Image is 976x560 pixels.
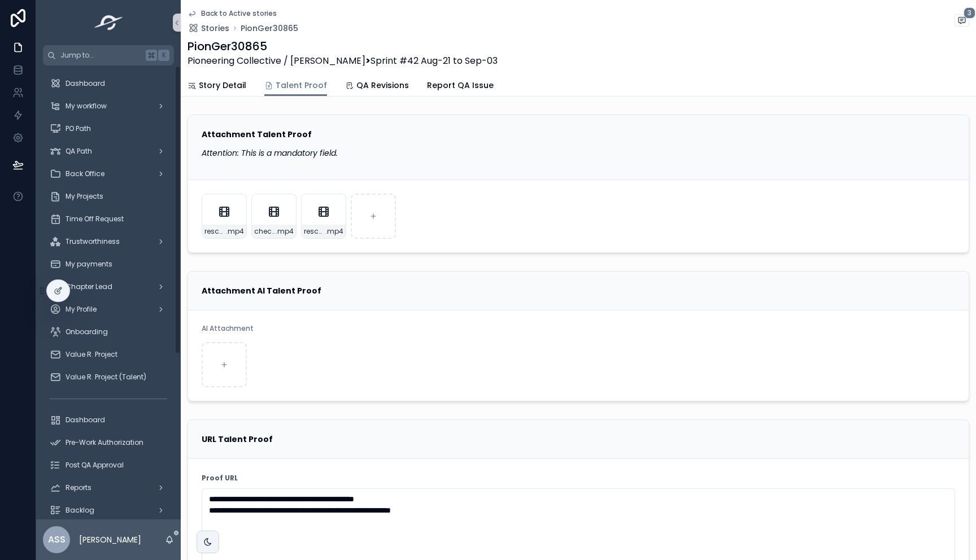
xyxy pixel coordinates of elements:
strong: Proof URL [202,474,238,483]
strong: > [365,54,371,67]
a: Talent Proof [264,75,327,97]
span: Time Off Request [66,215,124,224]
span: reschdule-meeting-update [204,227,226,236]
span: QA Revisions [356,80,409,91]
img: App logo [91,14,127,32]
span: QA Path [66,147,92,156]
a: My workflow [43,96,174,116]
span: Post QA Approval [66,461,124,470]
span: Back Office [66,169,104,178]
a: Reports [43,478,174,498]
a: My Projects [43,186,174,207]
span: My Profile [66,305,97,314]
button: 3 [955,14,969,29]
a: PO Path [43,119,174,139]
a: Dashboard [43,410,174,430]
span: Dashboard [66,415,105,425]
em: Attention: This is a mandatory field. [202,147,338,159]
span: My workflow [66,102,107,111]
span: Chapter Lead [66,282,112,291]
span: Reports [66,483,91,492]
span: .mp4 [325,227,343,236]
span: K [159,51,168,60]
span: .mp4 [226,227,244,236]
a: My payments [43,254,174,274]
span: 3 [964,7,975,19]
a: Post QA Approval [43,455,174,475]
span: My payments [66,260,112,269]
strong: Attachment AI Talent Proof [202,285,321,296]
div: scrollable content [36,65,181,519]
span: PO Path [66,124,91,133]
span: Backlog [66,506,94,515]
span: check-in-meeting [254,227,276,236]
span: Story Detail [199,80,246,91]
a: PionGer30865 [241,23,298,34]
span: Value R. Project (Talent) [66,373,146,382]
span: Onboarding [66,327,108,336]
span: Stories [201,23,229,34]
a: Chapter Lead [43,277,174,297]
button: Jump to...K [43,45,174,65]
span: .mp4 [276,227,294,236]
span: ASS [48,533,66,546]
a: Dashboard [43,73,174,94]
span: Jump to... [60,51,141,60]
a: Report QA Issue [427,75,494,98]
span: Value R. Project [66,350,117,359]
span: AI Attachment [202,323,254,333]
span: Talent Proof [276,80,327,91]
a: Back Office [43,164,174,184]
a: Backlog [43,500,174,520]
p: [PERSON_NAME] [79,534,141,545]
a: Pre-Work Authorization [43,432,174,453]
a: Onboarding [43,322,174,342]
a: Value R. Project [43,344,174,365]
span: Pre-Work Authorization [66,438,143,447]
a: Story Detail [188,75,246,98]
h1: PionGer30865 [188,38,498,54]
a: My Profile [43,299,174,320]
a: QA Path [43,141,174,161]
strong: URL Talent Proof [202,434,273,445]
a: Time Off Request [43,209,174,229]
a: QA Revisions [345,75,409,98]
span: My Projects [66,192,103,201]
span: Back to Active stories [201,9,277,18]
span: Trustworthiness [66,237,120,246]
a: Value R. Project (Talent) [43,367,174,387]
strong: Attachment Talent Proof [202,129,312,140]
span: Report QA Issue [427,80,494,91]
span: reschdule-meeting-update [304,227,325,236]
a: Back to Active stories [188,9,277,18]
span: Pioneering Collective / [PERSON_NAME] Sprint #42 Aug-21 to Sep-03 [188,54,498,68]
span: Dashboard [66,79,105,88]
a: Stories [188,23,229,34]
a: Trustworthiness [43,231,174,252]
